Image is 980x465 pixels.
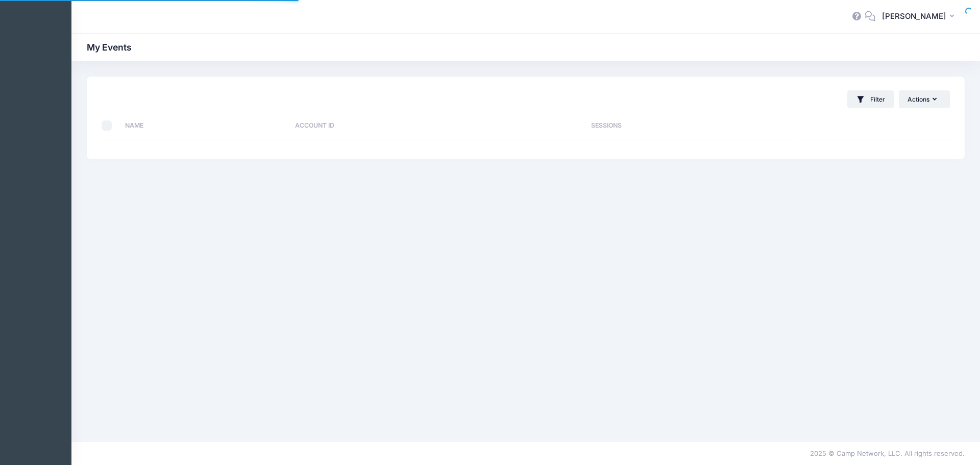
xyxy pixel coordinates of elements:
button: Actions [899,90,950,108]
span: [PERSON_NAME] [882,11,946,22]
th: Name [120,112,290,139]
th: Sessions [586,112,830,139]
th: Account ID [290,112,586,139]
h1: My Events [87,42,140,53]
button: [PERSON_NAME] [875,5,965,29]
button: Filter [847,90,894,108]
span: 2025 © Camp Network, LLC. All rights reserved. [810,449,965,457]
